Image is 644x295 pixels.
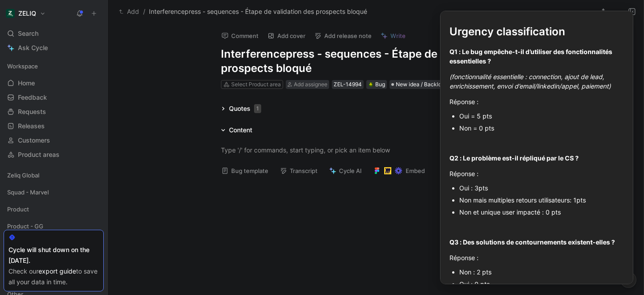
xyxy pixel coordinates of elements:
[7,171,39,180] span: Zeliq Global
[229,125,252,135] div: Content
[276,164,322,177] button: Transcript
[217,103,265,114] div: Quotes1
[7,222,43,231] span: Product - GG
[368,82,373,87] img: 🪲
[18,42,48,53] span: Ask Cycle
[4,169,104,182] div: Zeliq Global
[18,28,38,39] span: Search
[18,79,35,88] span: Home
[459,194,624,206] p: Non mais multiples retours utilisateurs: 1pts
[8,266,99,287] div: Check our to save all your data in time.
[449,154,579,162] strong: Q2 : Le problème est-il répliqué par le CS ?
[254,104,261,113] div: 1
[4,41,104,55] a: Ask Cycle
[4,76,104,90] a: Home
[18,93,47,102] span: Feedback
[38,267,76,275] a: export guide
[459,122,624,134] p: Non = 0 pts
[143,6,145,17] span: /
[4,219,104,233] div: Product - GG
[221,47,530,76] h1: Interferencepress - sequences - Étape de validation des prospects bloqué
[217,125,256,135] div: Content
[459,266,624,278] p: Non : 2 pts
[18,150,59,159] span: Product areas
[4,202,104,216] div: Product
[4,185,104,202] div: Squad - Marvel
[4,105,104,118] a: Requests
[18,122,45,131] span: Releases
[390,80,446,89] div: New idea / Backlog
[8,244,99,266] div: Cycle will shut down on the [DATE].
[4,119,104,133] a: Releases
[366,80,387,89] div: 🪲Bug
[18,107,46,116] span: Requests
[459,182,624,194] p: Oui : 3pts
[263,29,309,42] button: Add cover
[377,29,410,42] button: Write
[4,91,104,104] a: Feedback
[325,164,366,177] button: Cycle AI
[449,48,614,65] strong: Q1 : Le bug empêche-t-il d’utiliser des fonctionnalités essentielles ?
[310,29,376,42] button: Add release note
[4,27,104,40] div: Search
[4,59,104,73] div: Workspace
[449,166,624,181] p: Réponse :
[217,29,263,42] button: Comment
[4,169,104,185] div: Zeliq Global
[7,62,38,71] span: Workspace
[449,250,624,265] p: Réponse :
[334,80,362,89] div: ZEL-14994
[117,6,141,17] button: Add
[4,202,104,219] div: Product
[459,206,624,218] p: Non et unique user impacté : 0 pts
[369,164,429,177] button: Embed
[7,205,29,214] span: Product
[449,73,611,90] em: (fonctionnalité essentielle : connection, ajout de lead, enrichissement, envoi d’email/linkedin/a...
[4,148,104,161] a: Product areas
[449,94,624,109] p: Réponse :
[449,20,624,43] h1: Urgency classification
[18,9,36,17] h1: ZELIQ
[368,80,385,89] div: Bug
[4,134,104,147] a: Customers
[217,164,272,177] button: Bug template
[4,185,104,199] div: Squad - Marvel
[459,278,624,290] p: Oui : 0 pts
[396,80,445,89] span: New idea / Backlog
[294,81,327,88] span: Add assignee
[4,219,104,236] div: Product - GG
[18,136,50,145] span: Customers
[7,188,49,197] span: Squad - Marvel
[229,103,261,114] div: Quotes
[459,110,624,122] p: Oui = 5 pts
[4,7,48,20] button: ZELIQZELIQ
[6,9,15,18] img: ZELIQ
[231,80,281,89] div: Select Product area
[149,6,367,17] span: Interferencepress - sequences - Étape de validation des prospects bloqué
[449,238,615,246] strong: Q3 : Des solutions de contournements existent-elles ?
[390,32,406,40] span: Write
